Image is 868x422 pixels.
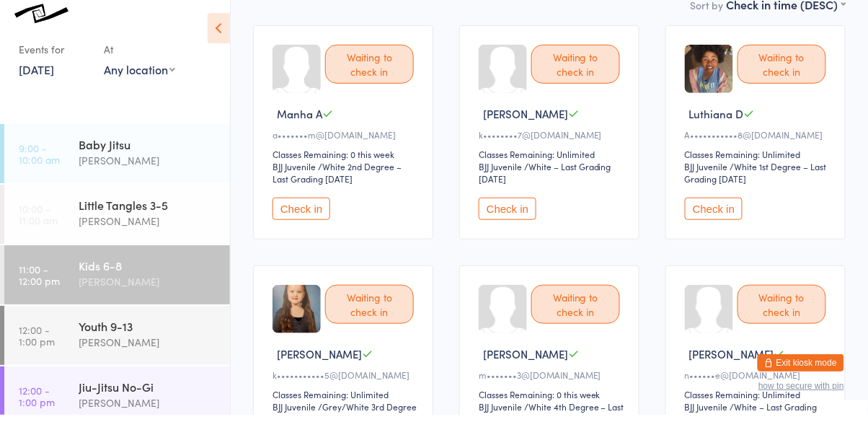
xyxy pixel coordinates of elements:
div: Jiu-Jitsu No-Gi [79,386,218,402]
span: [PERSON_NAME] [689,353,774,369]
div: a•••••••m@[DOMAIN_NAME] [273,136,418,148]
button: Exit kiosk mode [758,361,844,379]
img: image1758826175.png [685,52,733,100]
time: 12:00 - 1:00 pm [19,331,55,354]
div: A•••••••••••8@[DOMAIN_NAME] [685,136,831,148]
div: Events for [19,45,89,69]
div: BJJ Juvenile [479,408,522,420]
div: BJJ Juvenile [273,167,316,180]
div: BJJ Juvenile [479,167,522,180]
div: BJJ Juvenile [273,408,316,420]
img: image1709240091.png [273,292,321,340]
button: Check in [273,205,330,227]
time: 11:00 - 12:00 pm [19,271,60,294]
span: Luthiana D [689,113,744,128]
div: Youth 9-13 [79,325,218,341]
a: 9:00 -10:00 amBaby Jitsu[PERSON_NAME] [4,131,230,190]
a: 12:00 -1:00 pmYouth 9-13[PERSON_NAME] [4,313,230,372]
div: [PERSON_NAME] [79,281,218,297]
div: k•••••••••••5@[DOMAIN_NAME] [273,376,418,388]
button: Check in [685,205,743,227]
time: 10:00 - 11:00 am [19,210,58,233]
div: Classes Remaining: Unlimited [685,155,831,167]
a: [DATE] [19,69,54,84]
div: m•••••••3@[DOMAIN_NAME] [479,376,624,388]
div: Waiting to check in [531,292,620,331]
a: 11:00 -12:00 pmKids 6-8[PERSON_NAME] [4,252,230,312]
div: Waiting to check in [738,292,826,331]
div: BJJ Juvenile [685,408,728,420]
span: [PERSON_NAME] [277,353,362,369]
div: Waiting to check in [738,52,826,91]
span: Manha A [277,113,322,128]
a: 10:00 -11:00 amLittle Tangles 3-5[PERSON_NAME] [4,192,230,251]
div: k••••••••7@[DOMAIN_NAME] [479,136,624,148]
label: Sort by [691,5,724,19]
div: Classes Remaining: 0 this week [273,155,418,167]
span: / White 1st Degree – Last Grading [DATE] [685,167,827,192]
div: Baby Jitsu [79,144,218,159]
div: Classes Remaining: Unlimited [273,395,418,408]
div: At [104,45,175,69]
div: n••••••e@[DOMAIN_NAME] [685,376,831,388]
div: [PERSON_NAME] [79,402,218,418]
div: Waiting to check in [325,52,414,91]
div: Classes Remaining: 0 this week [479,395,624,408]
time: 9:00 - 10:00 am [19,149,60,172]
div: Classes Remaining: Unlimited [479,155,624,167]
button: Check in [479,205,536,227]
div: Waiting to check in [531,52,620,91]
img: Knots Jiu-Jitsu [14,11,68,30]
div: Any location [104,69,175,84]
time: 12:00 - 1:00 pm [19,392,55,415]
div: [PERSON_NAME] [79,159,218,176]
div: [PERSON_NAME] [79,220,218,237]
div: Classes Remaining: Unlimited [685,395,831,408]
div: Kids 6-8 [79,265,218,281]
button: how to secure with pin [758,388,844,398]
div: Check in time (DESC) [727,4,846,19]
span: [PERSON_NAME] [483,113,568,128]
div: Waiting to check in [325,292,414,331]
div: [PERSON_NAME] [79,341,218,358]
div: BJJ Juvenile [685,167,728,180]
span: [PERSON_NAME] [483,353,568,369]
div: Little Tangles 3-5 [79,204,218,220]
